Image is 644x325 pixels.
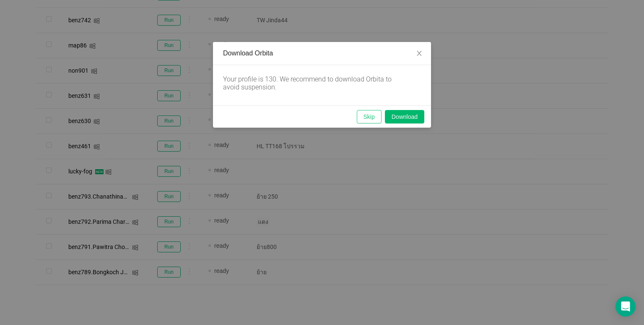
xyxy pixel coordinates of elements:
div: Open Intercom Messenger [615,296,636,317]
button: Download [385,110,424,123]
i: icon: close [416,50,423,57]
button: Skip [357,110,382,123]
button: Close [408,42,431,66]
div: Your profile is 130. We recommend to download Orbita to avoid suspension. [223,75,408,91]
div: Download Orbita [223,49,421,58]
